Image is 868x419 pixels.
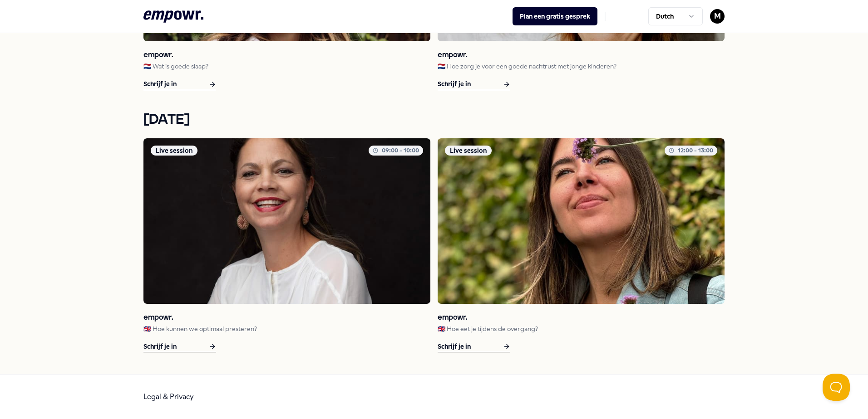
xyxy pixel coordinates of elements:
[665,146,717,156] div: 12:00 - 13:00
[143,49,430,61] h3: empowr.
[438,79,510,90] div: Schrijf je in
[438,311,725,324] h3: empowr.
[823,374,850,401] iframe: Help Scout Beacon - Open
[438,61,725,71] p: 🇳🇱 Hoe zorg je voor een goede nachtrust met jonge kinderen?
[143,61,430,71] p: 🇳🇱 Wat is goede slaap?
[438,49,725,61] h3: empowr.
[143,324,430,334] p: 🇬🇧 Hoe kunnen we optimaal presteren?
[710,9,725,24] button: M
[143,341,216,352] div: Schrijf je in
[438,341,510,352] div: Schrijf je in
[143,108,725,131] h2: [DATE]
[438,138,725,304] img: activity image
[143,138,430,304] img: activity image
[151,146,197,156] div: Live session
[369,146,423,156] div: 09:00 - 10:00
[143,79,216,90] div: Schrijf je in
[143,311,430,324] h3: empowr.
[513,7,597,25] button: Plan een gratis gesprek
[445,146,492,156] div: Live session
[438,138,725,352] a: activity imageLive session12:00 - 13:00empowr.🇬🇧 Hoe eet je tijdens de overgang?Schrijf je in
[143,392,194,401] a: Legal & Privacy
[143,138,430,352] a: activity imageLive session09:00 - 10:00empowr.🇬🇧 Hoe kunnen we optimaal presteren?Schrijf je in
[438,324,725,334] p: 🇬🇧 Hoe eet je tijdens de overgang?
